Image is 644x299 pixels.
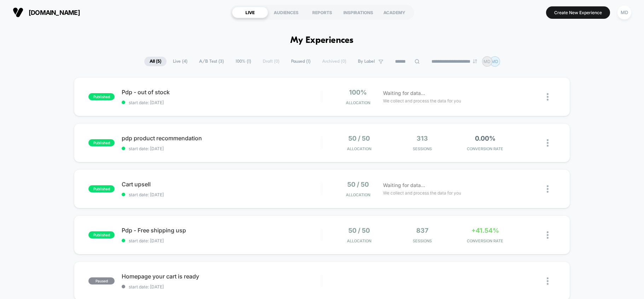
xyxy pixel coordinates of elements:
img: end [473,59,477,63]
span: start date: [DATE] [122,284,321,289]
span: 0.00% [475,135,495,142]
span: CONVERSION RATE [456,146,515,151]
span: published [88,139,115,146]
img: close [547,139,549,147]
span: All ( 5 ) [144,57,167,66]
span: Allocation [347,146,371,151]
span: Allocation [347,238,371,243]
span: 313 [417,135,428,142]
img: close [547,277,549,285]
span: CONVERSION RATE [456,238,515,243]
span: Pdp - out of stock [122,89,321,96]
span: 837 [416,227,428,234]
div: LIVE [232,7,268,18]
div: AUDIENCES [268,7,304,18]
span: 50 / 50 [348,227,370,234]
span: 50 / 50 [348,135,370,142]
button: Create New Experience [546,6,610,19]
span: Live ( 4 ) [168,57,193,66]
span: [DOMAIN_NAME] [29,9,80,16]
span: start date: [DATE] [122,100,321,105]
span: published [88,93,115,100]
img: close [547,93,549,101]
span: Cart upsell [122,181,321,188]
span: start date: [DATE] [122,238,321,243]
span: start date: [DATE] [122,192,321,197]
span: Sessions [392,146,452,151]
span: +41.54% [471,227,499,234]
span: pdp product recommendation [122,135,321,142]
span: Sessions [392,238,452,243]
div: INSPIRATIONS [340,7,376,18]
span: We collect and process the data for you [383,97,461,104]
span: By Label [358,59,375,64]
span: A/B Test ( 3 ) [194,57,229,66]
button: [DOMAIN_NAME] [11,7,82,18]
span: Homepage your cart is ready [122,273,321,280]
p: MD [491,59,498,64]
div: MD [617,6,631,19]
img: Visually logo [13,7,23,18]
span: Waiting for data... [383,181,425,189]
span: start date: [DATE] [122,146,321,151]
h1: My Experiences [290,35,354,46]
p: MD [483,59,491,64]
span: We collect and process the data for you [383,190,461,196]
span: Waiting for data... [383,89,425,97]
span: 100% [349,89,367,96]
span: Allocation [346,192,370,197]
span: Pdp - Free shipping usp [122,227,321,234]
span: published [88,185,115,192]
img: close [547,185,549,193]
span: paused [88,277,115,284]
img: close [547,231,549,239]
span: published [88,231,115,238]
span: 100% ( 1 ) [230,57,256,66]
span: Allocation [346,100,370,105]
button: MD [615,5,633,20]
div: REPORTS [304,7,340,18]
div: ACADEMY [376,7,412,18]
span: 50 / 50 [347,181,369,188]
span: Paused ( 1 ) [286,57,316,66]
